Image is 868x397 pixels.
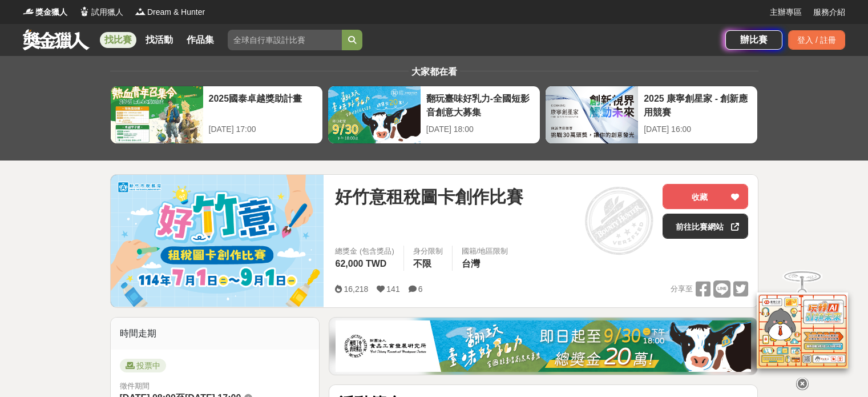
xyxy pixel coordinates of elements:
[344,284,368,294] span: 16,218
[111,318,320,350] div: 時間走期
[813,6,845,18] a: 服務介紹
[336,320,751,372] img: 1c81a89c-c1b3-4fd6-9c6e-7d29d79abef5.jpg
[418,284,423,294] span: 6
[426,92,534,118] div: 翻玩臺味好乳力-全國短影音創意大募集
[135,6,146,17] img: Logo
[788,30,845,50] div: 登入 / 註冊
[386,284,399,294] span: 141
[135,6,205,18] a: LogoDream & Hunter
[111,175,324,307] img: Cover Image
[35,6,67,18] span: 獎金獵人
[335,259,386,268] span: 62,000 TWD
[120,382,150,390] span: 徵件期間
[120,359,166,372] span: 投票中
[23,6,34,17] img: Logo
[100,32,136,48] a: 找比賽
[725,30,782,50] a: 辦比賽
[545,86,758,144] a: 2025 康寧創星家 - 創新應用競賽[DATE] 16:00
[663,214,748,239] a: 前往比賽網站
[663,184,748,209] button: 收藏
[462,246,508,257] div: 國籍/地區限制
[335,184,523,210] span: 好竹意租稅圖卡創作比賽
[79,6,123,18] a: Logo試用獵人
[757,292,848,368] img: d2146d9a-e6f6-4337-9592-8cefde37ba6b.png
[147,6,205,18] span: Dream & Hunter
[228,30,342,50] input: 全球自行車設計比賽
[209,123,317,135] div: [DATE] 17:00
[644,92,752,118] div: 2025 康寧創星家 - 創新應用競賽
[409,67,460,77] span: 大家都在看
[462,259,480,268] span: 台灣
[141,32,177,48] a: 找活動
[328,86,540,144] a: 翻玩臺味好乳力-全國短影音創意大募集[DATE] 18:00
[426,123,534,135] div: [DATE] 18:00
[644,123,752,135] div: [DATE] 16:00
[671,280,693,298] span: 分享至
[209,92,317,118] div: 2025國泰卓越獎助計畫
[335,246,394,257] span: 總獎金 (包含獎品)
[23,6,67,18] a: Logo獎金獵人
[79,6,90,17] img: Logo
[770,6,802,18] a: 主辦專區
[91,6,123,18] span: 試用獵人
[413,259,431,268] span: 不限
[413,246,443,257] div: 身分限制
[182,32,219,48] a: 作品集
[110,86,323,144] a: 2025國泰卓越獎助計畫[DATE] 17:00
